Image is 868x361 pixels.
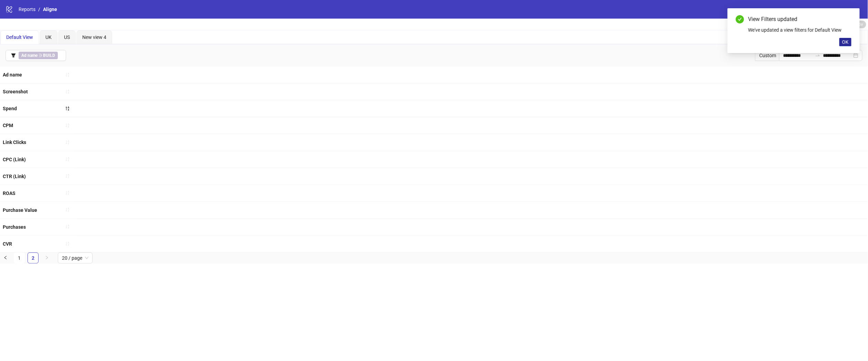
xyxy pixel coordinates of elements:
button: right [41,252,52,264]
span: New view 4 [82,34,106,40]
li: Next Page [41,252,52,264]
span: 20 / page [62,253,88,263]
span: sort-ascending [65,174,70,178]
span: sort-ascending [65,89,70,94]
span: sort-ascending [65,72,70,77]
span: check-circle [736,15,744,23]
button: Ad name ∋ BUILD [6,50,66,61]
span: Aligne [43,7,57,12]
b: CTR (Link) [3,174,26,179]
a: Close [844,15,851,23]
span: sort-ascending [65,241,70,246]
span: sort-ascending [65,157,70,162]
a: 1 [14,253,24,263]
li: / [38,6,40,13]
span: sort-ascending [65,224,70,229]
div: Page Size [58,252,93,264]
span: filter [11,53,16,58]
button: OK [839,38,851,46]
span: US [64,34,70,40]
span: left [3,256,8,260]
b: Spend [3,106,17,111]
span: sort-ascending [65,207,70,212]
b: Purchases [3,224,26,230]
span: OK [842,39,849,45]
li: 2 [28,252,39,264]
b: Ad name [21,53,38,58]
b: CPC (Link) [3,157,26,162]
a: 2 [28,253,38,263]
b: Link Clicks [3,140,26,145]
b: ROAS [3,190,15,196]
b: CPM [3,123,13,128]
div: View Filters updated [748,15,851,23]
b: Ad name [3,72,22,78]
span: sort-ascending [65,123,70,128]
span: sort-descending [65,106,70,111]
b: Screenshot [3,89,28,94]
span: right [45,256,49,260]
b: BUILD [43,53,55,58]
span: sort-ascending [65,190,70,195]
span: UK [45,34,52,40]
a: Reports [17,6,37,13]
b: Purchase Value [3,207,37,213]
b: CVR [3,241,12,247]
div: We've updated a view filters for Default View [748,26,851,34]
span: sort-ascending [65,140,70,145]
span: Default View [6,34,33,40]
span: ∋ [19,52,58,59]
